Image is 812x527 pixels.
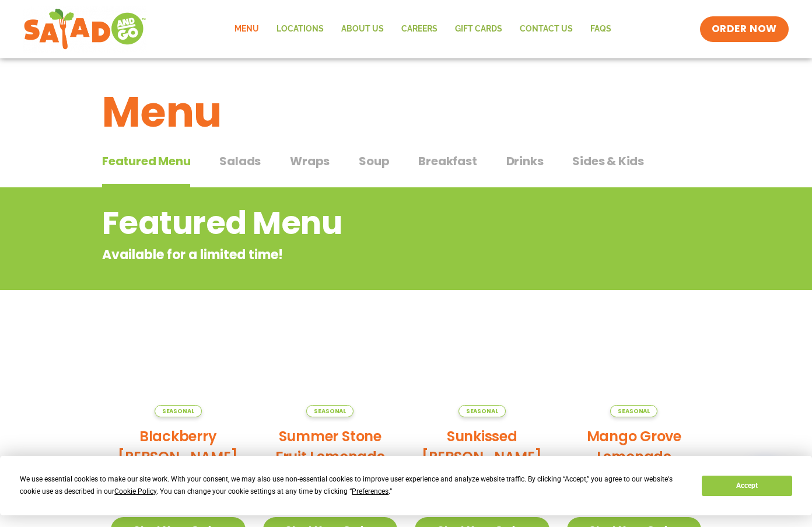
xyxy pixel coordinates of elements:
a: About Us [332,16,393,43]
a: Menu [226,16,268,43]
span: Sides & Kids [572,152,644,170]
span: ORDER NOW [712,22,777,36]
nav: Menu [226,16,620,43]
img: new-SAG-logo-768×292 [23,6,146,53]
a: ORDER NOW [700,16,789,42]
a: Contact Us [511,16,582,43]
span: Seasonal [306,405,353,417]
h2: Sunkissed [PERSON_NAME] [415,426,549,467]
span: Soup [359,152,389,170]
span: Wraps [290,152,330,170]
h2: Blackberry [PERSON_NAME] Lemonade [111,426,246,487]
span: Salads [219,152,261,170]
img: Product photo for Summer Stone Fruit Lemonade [263,330,398,417]
div: We use essential cookies to make our site work. With your consent, we may also use non-essential ... [20,473,688,498]
img: Product photo for Sunkissed Yuzu Lemonade [415,330,549,417]
span: Drinks [506,152,544,170]
a: GIFT CARDS [446,16,511,43]
a: Locations [268,16,332,43]
span: Seasonal [155,405,202,417]
p: Available for a limited time! [102,245,616,264]
h2: Summer Stone Fruit Lemonade [263,426,398,467]
span: Featured Menu [102,152,190,170]
span: Breakfast [418,152,477,170]
span: Seasonal [610,405,657,417]
h2: Featured Menu [102,200,616,247]
h2: Mango Grove Lemonade [567,426,702,467]
span: Seasonal [459,405,506,417]
h1: Menu [102,81,710,144]
span: Preferences [352,487,388,495]
img: Product photo for Blackberry Bramble Lemonade [111,330,246,417]
img: Product photo for Mango Grove Lemonade [567,330,702,417]
button: Accept [702,476,792,496]
span: Cookie Policy [114,487,156,495]
a: Careers [393,16,446,43]
a: FAQs [582,16,620,43]
div: Tabbed content [102,148,710,188]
